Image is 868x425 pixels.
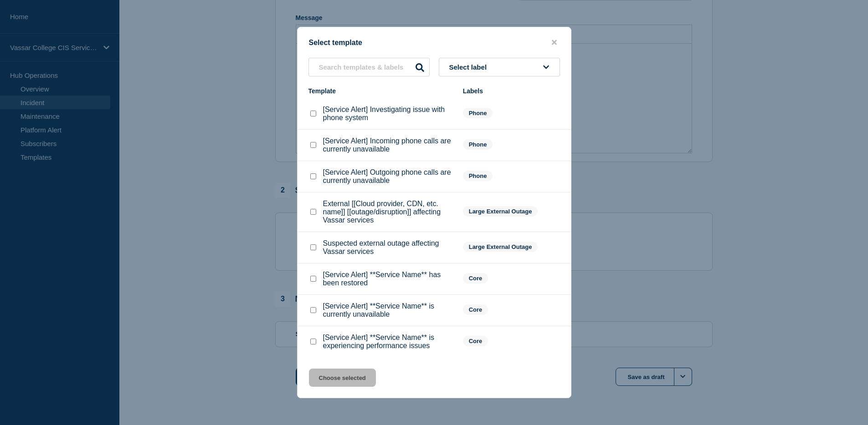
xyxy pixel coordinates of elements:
button: Select label [439,58,560,76]
p: External [[Cloud provider, CDN, etc. name]] [[outage/disruption]] affecting Vassar services [323,200,454,224]
input: [Service Alert] **Service Name** is currently unavailable checkbox [310,307,316,313]
div: Select template [298,38,571,47]
div: Template [308,87,454,95]
span: Select label [449,63,491,71]
span: Core [463,273,488,283]
p: [Service Alert] **Service Name** has been restored [323,271,454,287]
button: close button [549,38,560,47]
input: [Service Alert] Incoming phone calls are currently unavailable checkbox [310,142,316,148]
input: [Service Alert] **Service Name** has been restored checkbox [310,276,316,282]
div: Labels [463,87,560,95]
input: [Service Alert] Investigating issue with phone system checkbox [310,111,316,116]
p: [Service Alert] **Service Name** is experiencing performance issues [323,334,454,350]
span: Large External Outage [463,206,538,217]
p: [Service Alert] Incoming phone calls are currently unavailable [323,137,454,153]
span: Large External Outage [463,242,538,252]
input: Search templates & labels [308,58,430,76]
span: Phone [463,108,493,118]
p: [Service Alert] **Service Name** is currently unavailable [323,302,454,319]
input: Suspected external outage affecting Vassar services checkbox [310,244,316,250]
span: Phone [463,139,493,150]
span: Phone [463,171,493,181]
input: [Service Alert] **Service Name** is experiencing performance issues checkbox [310,339,316,344]
input: [Service Alert] Outgoing phone calls are currently unavailable checkbox [310,173,316,179]
button: Choose selected [309,369,376,387]
span: Core [463,336,488,346]
input: External [[Cloud provider, CDN, etc. name]] [[outage/disruption]] affecting Vassar services checkbox [310,209,316,215]
span: Core [463,304,488,315]
p: [Service Alert] Outgoing phone calls are currently unavailable [323,168,454,185]
p: Suspected external outage affecting Vassar services [323,239,454,256]
p: [Service Alert] Investigating issue with phone system [323,106,454,122]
